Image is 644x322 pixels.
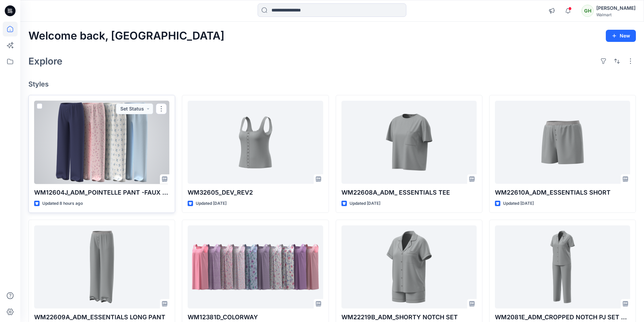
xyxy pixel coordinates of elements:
p: WM12604J_ADM_POINTELLE PANT -FAUX FLY & BUTTONS + PICOT_COLORWAY [34,188,169,197]
a: WM2081E_ADM_CROPPED NOTCH PJ SET WITH STRAIGHT HEM TOP [495,225,630,309]
a: WM32605_DEV_REV2 [188,101,323,184]
p: WM12381D_COLORWAY [188,313,323,322]
a: WM12381D_COLORWAY [188,225,323,309]
a: WM22219B_ADM_SHORTY NOTCH SET [341,225,477,309]
p: Updated 8 hours ago [42,200,83,207]
p: WM22219B_ADM_SHORTY NOTCH SET [341,313,477,322]
p: WM22609A_ADM_ESSENTIALS LONG PANT [34,313,169,322]
p: WM22610A_ADM_ESSENTIALS SHORT [495,188,630,197]
div: [PERSON_NAME] [596,4,636,12]
a: WM22608A_ADM_ ESSENTIALS TEE [341,101,477,184]
h2: Welcome back, [GEOGRAPHIC_DATA] [28,30,224,42]
p: Updated [DATE] [350,200,380,207]
div: GH [581,5,594,17]
a: WM22609A_ADM_ESSENTIALS LONG PANT [34,225,169,309]
p: WM2081E_ADM_CROPPED NOTCH PJ SET WITH STRAIGHT HEM TOP [495,313,630,322]
p: Updated [DATE] [196,200,226,207]
button: New [606,30,636,42]
p: WM32605_DEV_REV2 [188,188,323,197]
p: Updated [DATE] [503,200,534,207]
a: WM12604J_ADM_POINTELLE PANT -FAUX FLY & BUTTONS + PICOT_COLORWAY [34,101,169,184]
div: Walmart [596,12,636,17]
p: WM22608A_ADM_ ESSENTIALS TEE [341,188,477,197]
h2: Explore [28,56,63,67]
h4: Styles [28,80,636,88]
a: WM22610A_ADM_ESSENTIALS SHORT [495,101,630,184]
